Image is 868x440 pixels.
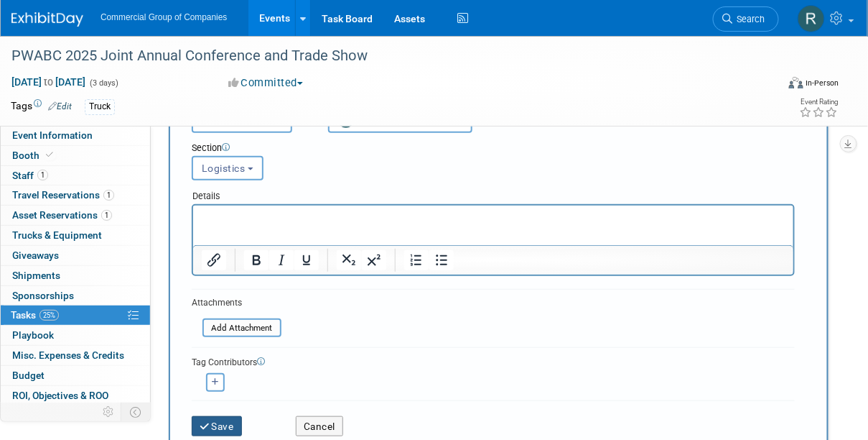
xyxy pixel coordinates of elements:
button: Cancel [296,416,343,436]
div: In-Person [806,78,839,88]
span: Staff [12,170,48,181]
span: ROI, Objectives & ROO [12,390,108,401]
a: Staff1 [1,166,150,185]
span: Giveaways [12,249,59,261]
span: 25% [39,310,59,321]
span: to [42,76,55,88]
div: PWABC 2025 Joint Annual Conference and Trade Show [6,43,768,69]
td: Tags [11,98,72,115]
div: Details [192,183,795,204]
span: Commercial Group of Companies [101,12,227,22]
span: Playbook [12,329,54,341]
td: Personalize Event Tab Strip [96,403,121,421]
a: ROI, Objectives & ROO [1,386,150,405]
span: 1 [103,190,114,201]
button: Underline [294,250,319,270]
a: Sponsorships [1,286,150,306]
span: 1 [101,210,112,221]
a: Tasks25% [1,306,150,325]
span: Shipments [12,270,60,281]
button: Insert/edit link [202,250,226,270]
a: Budget [1,366,150,385]
a: Search [713,6,779,32]
span: Booth [12,150,56,161]
a: Edit [48,101,72,111]
a: Giveaways [1,246,150,265]
div: Tag Contributors [192,354,795,369]
span: Event Information [12,129,93,141]
button: Italic [269,250,294,270]
button: Subscript [337,250,361,270]
span: (3 days) [88,78,118,88]
a: Asset Reservations1 [1,206,150,225]
button: Bullet list [429,250,454,270]
div: Truck [85,99,115,114]
a: Booth [1,146,150,165]
span: [DATE] [DATE] [11,75,86,88]
img: Format-Inperson.png [789,77,803,88]
td: Toggle Event Tabs [121,403,151,421]
button: Committed [223,75,309,91]
a: Shipments [1,266,150,285]
span: Budget [12,370,45,381]
button: Numbered list [404,250,429,270]
div: Section [192,142,743,156]
a: Misc. Expenses & Credits [1,346,150,365]
a: Event Information [1,126,150,145]
span: 1 [37,170,48,180]
span: Trucks & Equipment [12,229,102,241]
button: Save [192,416,242,436]
button: Logistics [192,156,263,180]
span: Tasks [11,309,59,321]
i: Booth reservation complete [46,151,53,159]
span: Logistics [202,162,246,174]
button: Superscript [362,250,386,270]
img: ExhibitDay [11,12,83,27]
span: Asset Reservations [12,209,112,221]
div: Event Format [719,75,839,96]
img: Rod Leland [798,5,825,32]
span: Misc. Expenses & Credits [12,349,124,361]
button: Bold [244,250,269,270]
span: Travel Reservations [12,189,114,201]
a: Travel Reservations1 [1,185,150,205]
span: Search [732,14,765,24]
div: Attachments [192,297,281,309]
iframe: Rich Text Area [193,206,793,245]
div: Event Rating [800,98,839,106]
a: Trucks & Equipment [1,226,150,245]
a: Playbook [1,326,150,345]
span: Sponsorships [12,290,74,301]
